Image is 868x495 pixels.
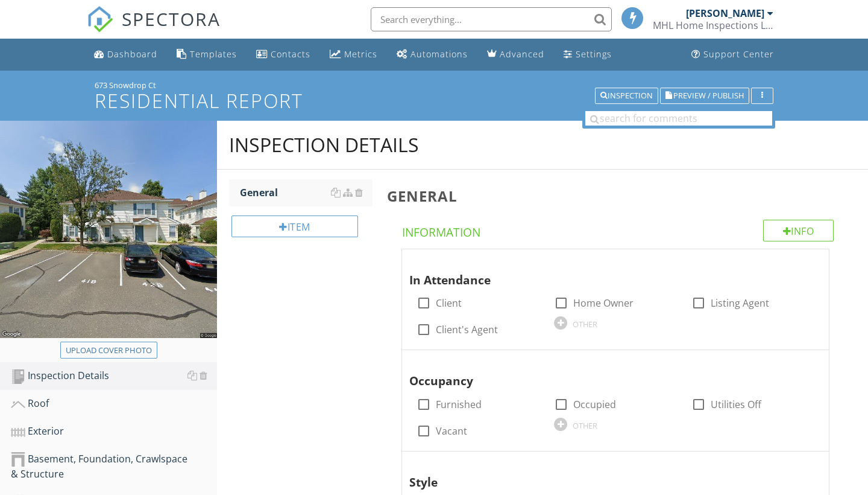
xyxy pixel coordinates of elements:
[573,297,634,309] label: Home Owner
[371,7,612,31] input: Search everything...
[763,220,834,241] div: Info
[95,80,773,90] div: 673 Snowdrop Ct
[229,133,419,157] div: Inspection Details
[66,345,152,357] div: Upload cover photo
[436,425,467,437] label: Vacant
[660,88,749,104] button: Preview / Publish
[436,398,482,410] label: Furnished
[402,220,834,240] h4: Information
[11,424,217,439] div: Exterior
[107,48,157,60] div: Dashboard
[89,43,162,66] a: Dashboard
[11,368,217,384] div: Inspection Details
[436,324,498,336] label: Client's Agent
[87,6,113,33] img: The Best Home Inspection Software - Spectora
[585,111,772,126] input: search for comments
[240,185,373,200] div: General
[410,48,468,60] div: Automations
[573,398,616,410] label: Occupied
[500,48,544,60] div: Advanced
[387,188,849,204] h3: General
[95,90,773,111] h1: Residential Report
[11,396,217,412] div: Roof
[573,421,597,430] div: OTHER
[653,19,773,31] div: MHL Home Inspections LLC
[251,43,315,66] a: Contacts
[271,48,310,60] div: Contacts
[711,398,761,410] label: Utilities Off
[409,254,801,289] div: In Attendance
[190,48,237,60] div: Templates
[595,89,658,100] a: Inspection
[87,16,221,42] a: SPECTORA
[231,216,358,237] div: Item
[325,43,382,66] a: Metrics
[409,456,801,491] div: Style
[344,48,377,60] div: Metrics
[703,48,774,60] div: Support Center
[392,43,473,66] a: Automations (Basic)
[573,319,597,329] div: OTHER
[576,48,612,60] div: Settings
[60,342,157,359] button: Upload cover photo
[122,6,221,31] span: SPECTORA
[711,297,769,309] label: Listing Agent
[409,355,801,390] div: Occupancy
[600,92,653,100] div: Inspection
[559,43,617,66] a: Settings
[686,7,764,19] div: [PERSON_NAME]
[172,43,242,66] a: Templates
[482,43,549,66] a: Advanced
[436,297,462,309] label: Client
[687,43,779,66] a: Support Center
[673,92,744,100] span: Preview / Publish
[595,88,658,104] button: Inspection
[11,452,217,482] div: Basement, Foundation, Crawlspace & Structure
[660,89,749,100] a: Preview / Publish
